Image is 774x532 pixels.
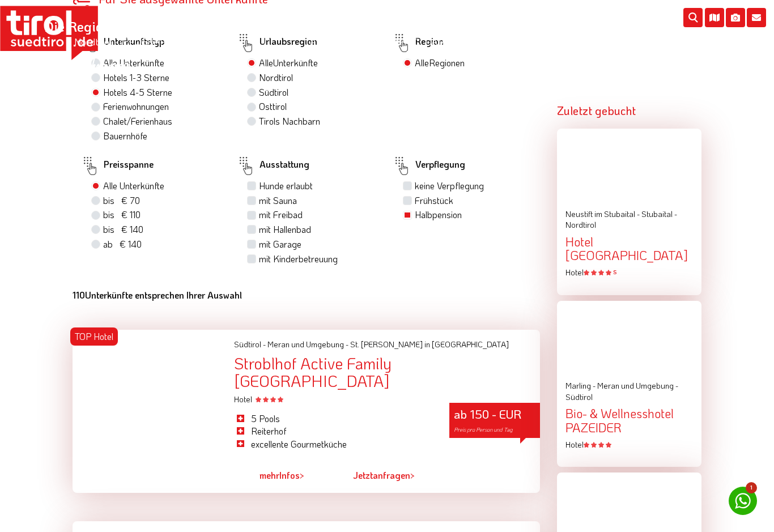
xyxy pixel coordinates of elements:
[565,208,640,219] span: Neustift im Stubaital -
[565,391,593,402] span: Südtirol
[73,289,242,301] b: Unterkünfte entsprechen Ihrer Auswahl
[70,327,118,346] div: TOP Hotel
[350,339,509,350] span: St. [PERSON_NAME] in [GEOGRAPHIC_DATA]
[234,412,432,425] li: 5 Pools
[726,8,745,27] i: Fotogalerie
[597,380,678,391] span: Meran und Umgebung -
[260,469,279,481] span: mehr
[259,115,320,127] label: Tirols Nachbarn
[565,439,693,450] div: Hotel
[415,180,484,192] label: keine Verpflegung
[103,180,164,192] label: Alle Unterkünfte
[353,462,415,488] a: Jetztanfragen>
[103,223,143,235] span: bis € 140
[259,86,288,99] label: Südtirol
[259,223,311,236] label: mit Hallenbad
[260,462,304,488] a: mehrInfos>
[81,153,154,179] label: Preisspanne
[234,438,432,450] li: excellente Gourmetküche
[234,394,283,405] span: Hotel
[565,267,693,278] div: Hotel
[746,482,757,493] span: 1
[234,425,432,437] li: Reiterhof
[557,103,636,118] strong: Zuletzt gebucht
[259,253,338,265] label: mit Kinderbetreuung
[520,53,618,65] small: Suchen und buchen
[103,115,172,127] label: Chalet/Ferienhaus
[300,469,304,481] span: >
[259,100,287,113] label: Osttirol
[265,5,506,73] a: Wohin soll es gehen?Alle Orte in [GEOGRAPHIC_DATA] & [GEOGRAPHIC_DATA]
[565,219,596,230] span: Nordtirol
[73,289,85,301] b: 110
[234,355,540,390] div: Stroblhof Active Family [GEOGRAPHIC_DATA]
[103,130,147,142] label: Bauernhöfe
[565,380,693,450] a: Marling - Meran und Umgebung - Südtirol Bio- & Wellnesshotel PAZEIDER Hotel
[103,100,169,113] label: Ferienwohnungen
[449,403,540,438] div: ab 150 - EUR
[259,180,313,192] label: Hunde erlaubt
[42,35,251,60] small: Nordtirol - [GEOGRAPHIC_DATA] - [GEOGRAPHIC_DATA]
[410,469,415,481] span: >
[415,208,462,221] label: Halbpension
[237,153,309,179] label: Ausstattung
[259,194,297,207] label: mit Sauna
[259,238,301,250] label: mit Garage
[103,238,142,250] span: ab € 140
[705,8,724,27] i: Karte öffnen
[747,8,766,27] i: Kontakt
[454,426,513,433] span: Preis pro Person und Tag
[28,5,265,73] a: Die Region [GEOGRAPHIC_DATA]Nordtirol - [GEOGRAPHIC_DATA] - [GEOGRAPHIC_DATA]
[565,208,693,278] a: Neustift im Stubaital - Stubaital - Nordtirol Hotel [GEOGRAPHIC_DATA] Hotel S
[103,194,140,206] span: bis € 70
[267,339,348,350] span: Meran und Umgebung -
[613,268,616,276] sup: S
[353,469,373,481] span: Jetzt
[103,208,141,220] span: bis € 110
[565,407,693,434] div: Bio- & Wellnesshotel PAZEIDER
[234,339,266,350] span: Südtirol -
[729,487,757,515] a: 1
[278,35,492,60] small: Alle Orte in [GEOGRAPHIC_DATA] & [GEOGRAPHIC_DATA]
[415,194,453,207] label: Frühstück
[641,208,677,219] span: Stubaital -
[632,5,746,65] a: Alle Spezialisten
[506,5,632,78] a: Unterkunft finden!Suchen und buchen
[259,208,303,221] label: mit Freibad
[393,153,465,179] label: Verpflegung
[565,380,596,391] span: Marling -
[565,235,693,262] div: Hotel [GEOGRAPHIC_DATA]
[103,86,172,99] label: Hotels 4-5 Sterne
